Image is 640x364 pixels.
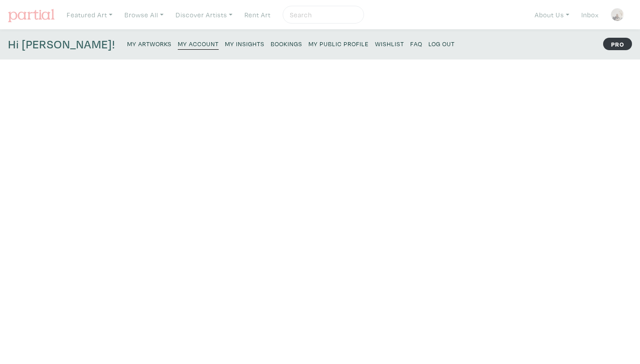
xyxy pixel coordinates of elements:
[240,6,275,24] a: Rent Art
[127,37,172,49] a: My Artworks
[120,6,168,24] a: Browse All
[603,38,632,50] strong: PRO
[308,40,369,48] small: My Public Profile
[172,6,236,24] a: Discover Artists
[375,40,404,48] small: Wishlist
[410,40,422,48] small: FAQ
[225,37,264,49] a: My Insights
[271,40,302,48] small: Bookings
[410,37,422,49] a: FAQ
[375,37,404,49] a: Wishlist
[428,40,455,48] small: Log Out
[611,8,624,21] img: phpThumb.php
[428,37,455,49] a: Log Out
[178,37,219,50] a: My Account
[178,40,219,48] small: My Account
[63,6,116,24] a: Featured Art
[271,37,302,49] a: Bookings
[225,40,264,48] small: My Insights
[308,37,369,49] a: My Public Profile
[289,9,356,20] input: Search
[127,40,172,48] small: My Artworks
[8,37,115,51] h4: Hi [PERSON_NAME]!
[531,6,573,24] a: About Us
[577,6,603,24] a: Inbox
